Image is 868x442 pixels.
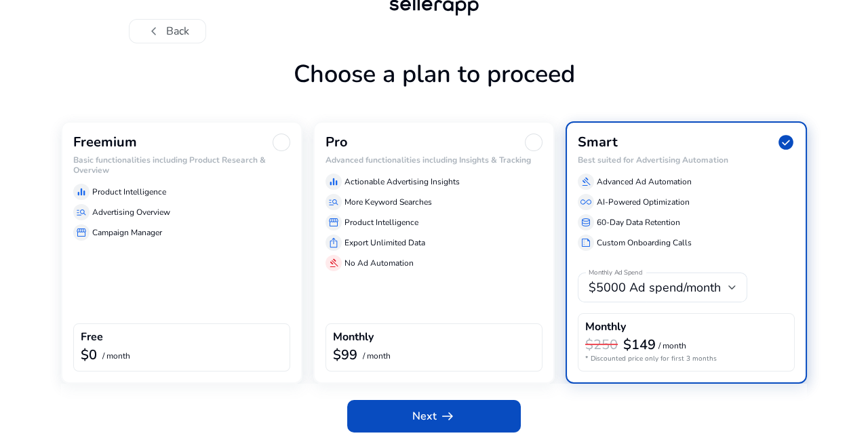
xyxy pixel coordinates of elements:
h6: Basic functionalities including Product Research & Overview [73,155,290,175]
h6: Advanced functionalities including Insights & Tracking [325,155,542,165]
span: manage_search [328,197,339,207]
h3: Smart [578,134,618,150]
span: check_circle [777,134,795,151]
h3: Freemium [73,134,137,150]
span: gavel [328,258,339,268]
p: / month [102,352,130,361]
mat-label: Monthly Ad Spend [589,268,642,278]
p: Export Unlimited Data [344,237,425,249]
button: Nextarrow_right_alt [347,400,521,433]
h1: Choose a plan to proceed [61,60,807,121]
span: ios_share [328,237,339,248]
p: More Keyword Searches [344,196,432,208]
p: Product Intelligence [92,186,166,198]
p: Custom Onboarding Calls [597,237,692,249]
b: $99 [333,346,357,364]
p: 60-Day Data Retention [597,216,680,228]
h4: Monthly [333,331,374,344]
span: database [580,217,591,228]
b: $0 [81,346,97,364]
span: storefront [76,227,87,238]
span: manage_search [76,207,87,218]
p: Campaign Manager [92,226,162,239]
span: equalizer [328,176,339,187]
span: gavel [580,176,591,187]
p: Actionable Advertising Insights [344,176,460,188]
span: all_inclusive [580,197,591,207]
p: AI-Powered Optimization [597,196,690,208]
span: equalizer [76,186,87,197]
h6: Best suited for Advertising Automation [578,155,795,165]
p: * Discounted price only for first 3 months [585,354,787,364]
p: Advanced Ad Automation [597,176,692,188]
button: chevron_leftBack [129,19,206,43]
span: $5000 Ad spend/month [589,279,721,296]
b: $149 [623,336,656,354]
span: Next [412,408,456,424]
span: chevron_left [146,23,162,39]
p: No Ad Automation [344,257,414,269]
span: storefront [328,217,339,228]
p: / month [658,342,686,350]
p: Product Intelligence [344,216,418,228]
h3: Pro [325,134,348,150]
span: summarize [580,237,591,248]
h3: $250 [585,337,618,353]
h4: Monthly [585,321,626,334]
p: Advertising Overview [92,206,170,218]
span: arrow_right_alt [439,408,456,424]
p: / month [363,352,391,361]
h4: Free [81,331,103,344]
